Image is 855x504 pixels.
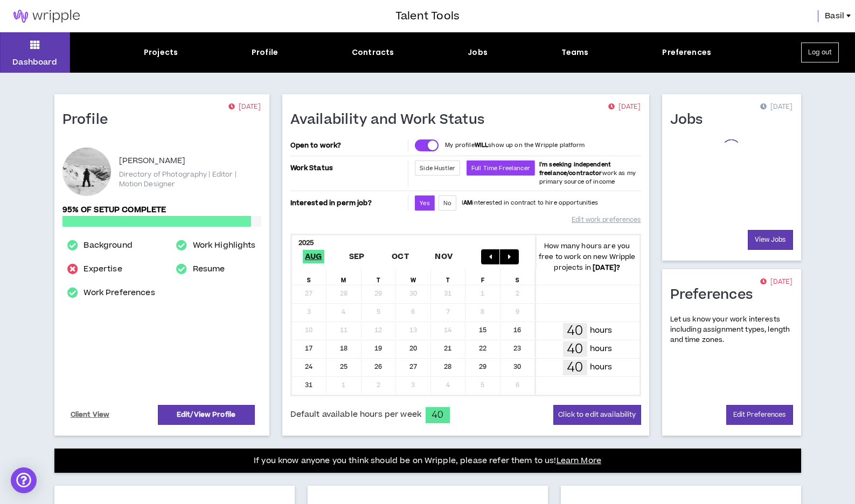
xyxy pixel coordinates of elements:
div: Open Intercom Messenger [11,467,37,493]
p: [DATE] [228,102,261,113]
span: Nov [433,250,455,263]
p: [DATE] [608,102,641,113]
p: hours [590,325,613,337]
a: Client View [69,405,112,424]
p: Directory of Photography | Editor | Motion Designer [119,170,261,189]
div: Contracts [352,47,394,58]
div: S [292,269,327,285]
p: Work Status [290,160,406,176]
div: Jobs [468,47,488,58]
div: T [431,269,466,285]
strong: AM [463,199,472,207]
div: W [396,269,431,285]
span: work as my primary source of income [539,160,636,186]
h1: Availability and Work Status [290,111,493,129]
p: Interested in perm job? [290,195,406,211]
div: F [465,269,501,285]
p: My profile show up on the Wripple platform [445,141,585,150]
a: View Jobs [748,230,793,250]
div: Projects [144,47,178,58]
a: Background [84,239,132,252]
p: [DATE] [760,102,793,113]
p: How many hours are you free to work on new Wripple projects in [535,241,639,273]
button: Log out [801,43,839,62]
span: Side Hustler [420,164,455,172]
p: I interested in contract to hire opportunities [462,199,599,207]
a: Expertise [84,263,122,276]
span: Aug [303,250,324,263]
p: [PERSON_NAME] [119,155,186,167]
strong: WILL [475,141,489,149]
a: Edit/View Profile [158,405,255,425]
div: Basil I. [62,148,111,196]
span: Sep [347,250,367,263]
a: Resume [193,263,225,276]
h3: Talent Tools [395,8,460,24]
div: Profile [252,47,278,58]
a: Work Highlights [193,239,256,252]
h1: Profile [62,111,116,129]
div: M [326,269,362,285]
a: Learn More [557,455,601,466]
b: [DATE] ? [593,263,620,272]
p: Let us know your work interests including assignment types, length and time zones. [670,314,793,346]
h1: Preferences [670,286,761,304]
p: 95% of setup complete [62,204,261,216]
b: 2025 [298,238,314,248]
a: Edit work preferences [572,211,641,229]
p: Open to work? [290,141,406,150]
button: Click to edit availability [553,405,641,425]
b: I'm seeking independent freelance/contractor [539,160,611,177]
p: hours [590,361,613,373]
span: Yes [420,199,429,207]
a: Edit Preferences [726,405,793,425]
p: Dashboard [12,57,57,68]
span: No [443,199,451,207]
div: Teams [561,47,589,58]
div: T [362,269,397,285]
div: Preferences [662,47,711,58]
span: Oct [390,250,411,263]
p: hours [590,343,613,355]
p: If you know anyone you think should be on Wripple, please refer them to us! [254,454,601,467]
h1: Jobs [670,111,711,129]
p: [DATE] [760,277,793,288]
a: Work Preferences [84,286,155,299]
div: S [501,269,536,285]
span: Basil [825,10,844,22]
span: Default available hours per week [290,409,421,421]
